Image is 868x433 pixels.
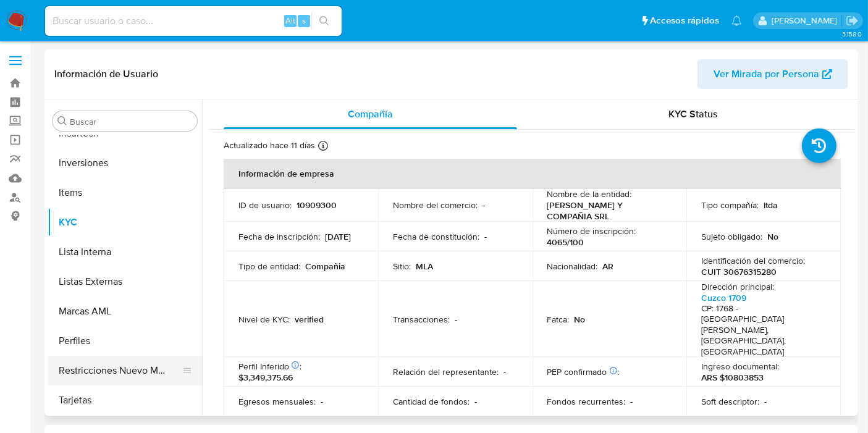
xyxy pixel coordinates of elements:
[846,14,859,27] a: Salir
[650,14,719,27] span: Accesos rápidos
[701,292,746,304] a: Cuzco 1709
[547,237,584,248] p: 4065/100
[482,200,485,211] p: -
[48,267,202,296] button: Listas Externas
[474,396,477,407] p: -
[305,261,345,272] p: Compañia
[764,200,778,211] p: ltda
[393,200,478,211] p: Nombre del comercio :
[669,107,718,121] span: KYC Status
[238,231,320,242] p: Fecha de inscripción :
[393,231,479,242] p: Fecha de constitución :
[285,15,295,27] span: Alt
[547,366,620,377] p: PEP confirmado :
[484,231,487,242] p: -
[701,372,764,383] p: ARS $10803853
[701,361,779,372] p: Ingreso documental :
[455,314,457,325] p: -
[348,107,393,121] span: Compañía
[311,12,337,30] button: search-icon
[48,237,202,267] button: Lista Interna
[631,396,633,407] p: -
[297,200,337,211] p: 10909300
[416,261,433,272] p: MLA
[238,371,293,384] span: $3,349,375.66
[701,281,774,292] p: Dirección principal :
[547,314,570,325] p: Fatca :
[547,200,667,222] p: [PERSON_NAME] Y COMPAÑIA SRL
[295,314,324,325] p: verified
[48,356,192,385] button: Restricciones Nuevo Mundo
[767,231,778,242] p: No
[701,303,821,358] h4: CP: 1768 - [GEOGRAPHIC_DATA][PERSON_NAME], [GEOGRAPHIC_DATA], [GEOGRAPHIC_DATA]
[393,366,499,377] p: Relación del representante :
[764,396,767,407] p: -
[731,15,742,26] a: Notificaciones
[325,231,351,242] p: [DATE]
[45,13,342,29] input: Buscar usuario o caso...
[393,261,411,272] p: Sitio :
[238,314,290,325] p: Nivel de KYC :
[321,396,323,407] p: -
[701,231,762,242] p: Sujeto obligado :
[48,208,202,237] button: KYC
[701,200,759,211] p: Tipo compañía :
[238,261,300,272] p: Tipo de entidad :
[547,225,636,237] p: Número de inscripción :
[238,200,292,211] p: ID de usuario :
[48,326,202,356] button: Perfiles
[701,396,759,407] p: Soft descriptor :
[70,116,192,127] input: Buscar
[575,314,586,325] p: No
[393,314,450,325] p: Transacciones :
[302,15,306,27] span: s
[701,255,805,266] p: Identificación del comercio :
[603,261,614,272] p: AR
[393,396,470,407] p: Cantidad de fondos :
[48,385,202,415] button: Tarjetas
[54,68,158,80] h1: Información de Usuario
[48,148,202,178] button: Inversiones
[547,188,632,200] p: Nombre de la entidad :
[238,396,316,407] p: Egresos mensuales :
[238,361,301,372] p: Perfil Inferido :
[48,178,202,208] button: Items
[547,261,598,272] p: Nacionalidad :
[48,296,202,326] button: Marcas AML
[57,116,67,126] button: Buscar
[701,266,777,277] p: CUIT 30676315280
[772,15,841,27] p: belen.palamara@mercadolibre.com
[224,140,315,151] p: Actualizado hace 11 días
[697,59,848,89] button: Ver Mirada por Persona
[224,159,841,188] th: Información de empresa
[504,366,506,377] p: -
[547,396,626,407] p: Fondos recurrentes :
[714,59,819,89] span: Ver Mirada por Persona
